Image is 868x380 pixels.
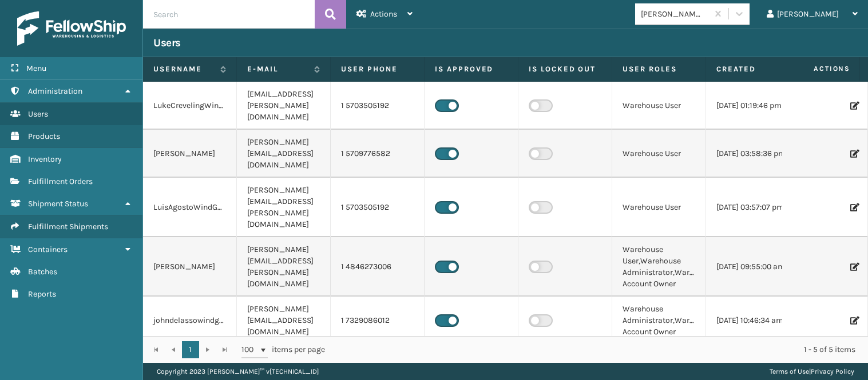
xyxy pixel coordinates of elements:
[370,9,397,19] span: Actions
[529,64,601,74] label: Is Locked Out
[143,237,237,297] td: [PERSON_NAME]
[143,130,237,178] td: [PERSON_NAME]
[241,341,325,358] span: items per page
[612,237,706,297] td: Warehouse User,Warehouse Administrator,Warehouse Account Owner
[237,130,331,178] td: [PERSON_NAME][EMAIL_ADDRESS][DOMAIN_NAME]
[811,367,854,375] a: Privacy Policy
[237,82,331,130] td: [EMAIL_ADDRESS][PERSON_NAME][DOMAIN_NAME]
[247,64,308,74] label: E-mail
[850,203,857,211] i: Edit
[850,102,857,110] i: Edit
[770,367,809,375] a: Terms of Use
[26,63,46,73] span: Menu
[612,297,706,345] td: Warehouse Administrator,Warehouse Account Owner
[28,289,56,299] span: Reports
[28,154,62,164] span: Inventory
[157,363,319,380] p: Copyright 2023 [PERSON_NAME]™ v [TECHNICAL_ID]
[182,341,199,358] a: 1
[850,263,857,271] i: Edit
[850,317,857,325] i: Edit
[28,177,93,186] span: Fulfillment Orders
[331,237,425,297] td: 1 4846273006
[28,109,48,119] span: Users
[28,245,68,254] span: Containers
[17,11,126,46] img: logo
[331,178,425,237] td: 1 5703505192
[153,64,215,74] label: Username
[153,36,181,50] h3: Users
[623,64,695,74] label: User Roles
[143,297,237,345] td: johndelassowindgap
[778,59,857,78] span: Actions
[237,237,331,297] td: [PERSON_NAME][EMAIL_ADDRESS][PERSON_NAME][DOMAIN_NAME]
[331,297,425,345] td: 1 7329086012
[706,82,800,130] td: [DATE] 01:19:46 pm
[143,178,237,237] td: LuisAgostoWindGap
[612,178,706,237] td: Warehouse User
[331,130,425,178] td: 1 5709776582
[612,82,706,130] td: Warehouse User
[28,267,57,277] span: Batches
[706,237,800,297] td: [DATE] 09:55:00 am
[28,199,88,209] span: Shipment Status
[237,297,331,345] td: [PERSON_NAME][EMAIL_ADDRESS][DOMAIN_NAME]
[706,130,800,178] td: [DATE] 03:58:36 pm
[237,178,331,237] td: [PERSON_NAME][EMAIL_ADDRESS][PERSON_NAME][DOMAIN_NAME]
[706,297,800,345] td: [DATE] 10:46:34 am
[435,64,508,74] label: Is Approved
[28,131,60,141] span: Products
[28,222,108,231] span: Fulfillment Shipments
[706,178,800,237] td: [DATE] 03:57:07 pm
[143,82,237,130] td: LukeCrevelingWindGap
[770,363,854,380] div: |
[612,130,706,178] td: Warehouse User
[28,86,82,96] span: Administration
[241,344,259,355] span: 100
[331,82,425,130] td: 1 5703505192
[716,64,778,74] label: Created
[850,150,857,158] i: Edit
[641,8,709,20] div: [PERSON_NAME] Brands
[341,64,414,74] label: User phone
[341,344,855,355] div: 1 - 5 of 5 items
